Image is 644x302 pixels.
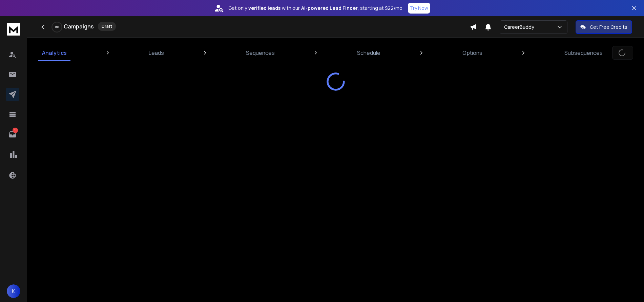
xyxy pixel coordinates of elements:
a: Schedule [353,45,385,61]
p: Options [462,49,482,57]
strong: verified leads [248,5,281,12]
p: 1 [13,128,18,133]
button: Try Now [408,3,430,14]
p: Subsequences [564,49,603,57]
p: Analytics [42,49,67,57]
a: Leads [145,45,168,61]
p: Try Now [410,5,428,12]
h1: Campaigns [64,22,94,30]
a: Analytics [38,45,71,61]
p: Sequences [246,49,275,57]
img: logo [7,23,20,36]
a: Sequences [242,45,279,61]
p: Get Free Credits [590,24,627,30]
p: CareerBuddy [504,24,537,30]
div: Draft [98,22,116,31]
strong: AI-powered Lead Finder, [301,5,359,12]
p: Leads [149,49,164,57]
a: 1 [6,128,19,141]
a: Subsequences [560,45,607,61]
p: 0 % [55,25,59,29]
button: K [7,284,20,298]
button: Get Free Credits [576,20,632,34]
a: Options [458,45,486,61]
p: Schedule [357,49,380,57]
p: Get only with our starting at $22/mo [228,5,402,12]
